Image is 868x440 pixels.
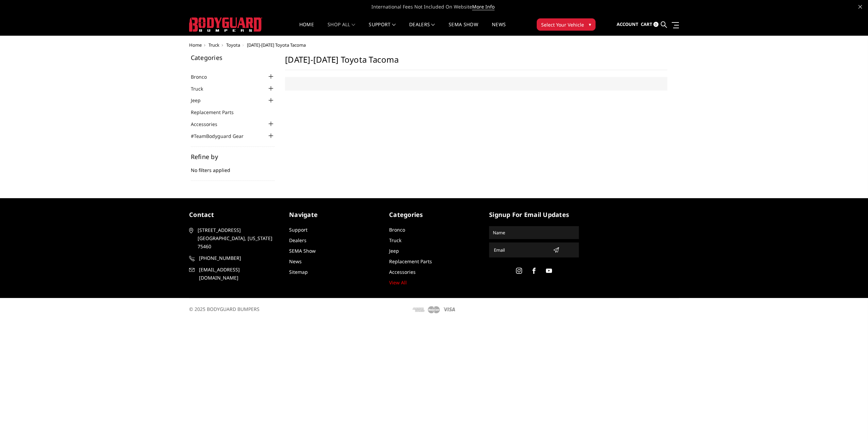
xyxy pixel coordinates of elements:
[289,258,302,265] a: News
[389,279,407,286] a: View All
[189,306,260,312] span: © 2025 BODYGUARD BUMPERS
[191,121,226,128] a: Accessories
[641,21,652,27] span: Cart
[189,254,279,262] a: [PHONE_NUMBER]
[189,42,202,48] a: Home
[641,15,658,34] a: Cart 0
[199,266,278,282] span: [EMAIL_ADDRESS][DOMAIN_NAME]
[285,54,667,70] h1: [DATE]-[DATE] Toyota Tacoma
[289,210,379,219] h5: Navigate
[589,21,591,28] span: ▾
[389,226,405,233] a: Bronco
[198,226,277,251] span: [STREET_ADDRESS] [GEOGRAPHIC_DATA], [US_STATE] 75460
[289,269,308,275] a: Sitemap
[389,248,399,254] a: Jeep
[299,22,314,35] a: Home
[617,21,638,27] span: Account
[189,266,279,282] a: [EMAIL_ADDRESS][DOMAIN_NAME]
[369,22,396,35] a: Support
[389,210,479,219] h5: Categories
[289,237,306,243] a: Dealers
[191,85,212,92] a: Truck
[491,245,550,255] input: Email
[328,22,355,35] a: shop all
[191,132,252,140] a: #TeamBodyguard Gear
[191,73,215,80] a: Bronco
[409,22,435,35] a: Dealers
[189,210,279,219] h5: contact
[289,248,316,254] a: SEMA Show
[208,42,219,48] a: Truck
[289,226,307,233] a: Support
[389,258,432,265] a: Replacement Parts
[191,97,209,104] a: Jeep
[191,109,242,116] a: Replacement Parts
[489,210,579,219] h5: signup for email updates
[492,22,506,35] a: News
[191,54,275,61] h5: Categories
[490,227,578,238] input: Name
[191,154,275,160] h5: Refine by
[189,17,262,32] img: BODYGUARD BUMPERS
[537,18,596,31] button: Select Your Vehicle
[617,15,638,34] a: Account
[472,3,495,10] a: More Info
[199,254,278,262] span: [PHONE_NUMBER]
[226,42,240,48] a: Toyota
[653,22,658,27] span: 0
[191,154,275,181] div: No filters applied
[389,237,401,243] a: Truck
[247,42,306,48] span: [DATE]-[DATE] Toyota Tacoma
[389,269,416,275] a: Accessories
[541,21,584,28] span: Select Your Vehicle
[449,22,478,35] a: SEMA Show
